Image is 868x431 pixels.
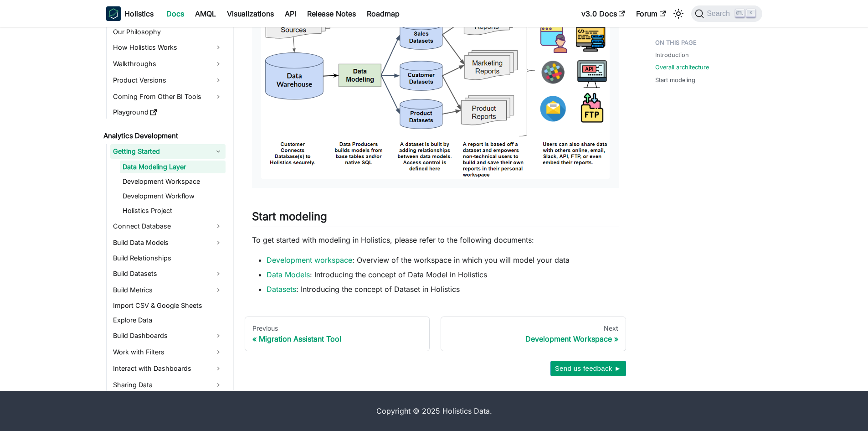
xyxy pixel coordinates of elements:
a: Work with Filters [110,345,226,359]
span: Search [704,10,735,18]
a: Introduction [655,51,689,59]
a: Development Workflow [120,190,226,203]
a: Overall architecture [655,63,709,72]
a: Build Datasets [110,266,226,281]
a: Datasets [267,285,296,294]
button: Search (Ctrl+K) [691,5,762,22]
li: : Introducing the concept of Data Model in Holistics [267,269,619,280]
a: Sharing Data [110,378,226,392]
a: Build Dashboards [110,328,226,343]
li: : Overview of the workspace in which you will model your data [267,254,619,265]
a: Playground [110,106,226,119]
b: Holistics [124,8,154,19]
a: Release Notes [302,6,361,21]
a: HolisticsHolistics [106,6,154,21]
a: Docs [161,6,190,21]
a: Analytics Development [101,130,226,142]
a: Roadmap [361,6,405,21]
span: Send us feedback ► [555,363,621,374]
button: Send us feedback ► [550,361,626,376]
div: Next [448,324,618,332]
a: Coming From Other BI Tools [110,89,226,104]
a: Interact with Dashboards [110,361,226,376]
a: Start modeling [655,76,695,84]
a: Holistics Project [120,204,226,217]
a: How Holistics Works [110,40,226,55]
a: Explore Data [110,314,226,327]
a: Build Relationships [110,252,226,265]
a: NextDevelopment Workspace [441,317,626,351]
button: Switch between dark and light mode (currently light mode) [671,6,686,21]
a: Getting Started [110,144,226,159]
a: Walkthroughs [110,57,226,71]
div: Migration Assistant Tool [252,334,422,343]
a: Import CSV & Google Sheets [110,299,226,312]
a: Development workspace [267,255,352,265]
div: Copyright © 2025 Holistics Data. [144,405,724,416]
h2: Start modeling [252,210,619,227]
a: Visualizations [221,6,279,21]
p: To get started with modeling in Holistics, please refer to the following documents: [252,234,619,245]
a: v3.0 Docs [576,6,631,21]
img: Holistics [106,6,121,21]
a: Build Data Models [110,235,226,250]
a: AMQL [190,6,221,21]
div: Development Workspace [448,334,618,343]
kbd: K [746,9,755,17]
a: Data Models [267,270,310,279]
a: Connect Database [110,219,226,234]
a: PreviousMigration Assistant Tool [245,317,430,351]
li: : Introducing the concept of Dataset in Holistics [267,284,619,295]
a: Our Philosophy [110,26,226,38]
a: Build Metrics [110,283,226,297]
nav: Docs pages [245,317,626,351]
div: Previous [252,324,422,332]
a: API [279,6,302,21]
a: Product Versions [110,73,226,88]
a: Forum [631,6,671,21]
a: Data Modeling Layer [120,161,226,173]
a: Development Workspace [120,175,226,188]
